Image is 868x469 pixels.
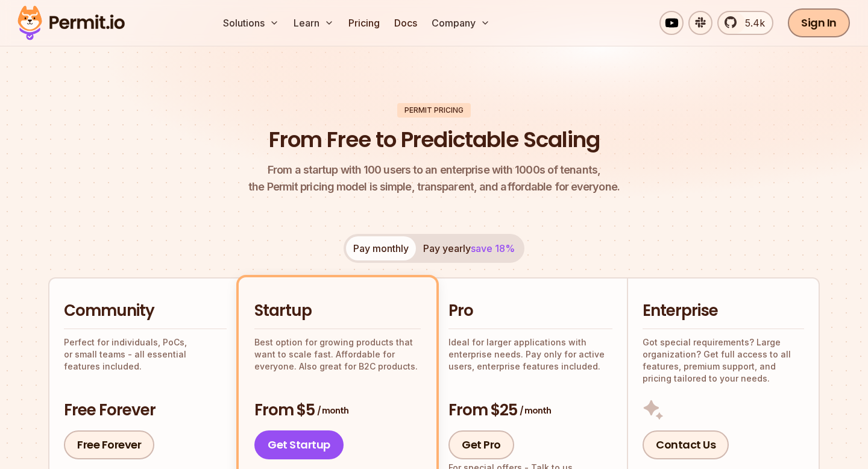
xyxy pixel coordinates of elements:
[269,125,600,155] h1: From Free to Predictable Scaling
[448,400,612,421] h3: From $25
[448,430,514,459] a: Get Pro
[427,11,495,35] button: Company
[218,11,284,35] button: Solutions
[643,336,804,385] p: Got special requirements? Large organization? Get full access to all features, premium support, a...
[344,11,385,35] a: Pricing
[254,400,421,421] h3: From $5
[416,236,522,260] button: Pay yearlysave 18%
[12,2,130,43] img: Permit logo
[248,162,620,195] p: the Permit pricing model is simple, transparent, and affordable for everyone.
[643,300,804,322] h2: Enterprise
[289,11,339,35] button: Learn
[254,336,421,373] p: Best option for growing products that want to scale fast. Affordable for everyone. Also great for...
[317,404,348,417] span: / month
[254,300,421,322] h2: Startup
[64,336,227,373] p: Perfect for individuals, PoCs, or small teams - all essential features included.
[448,336,612,373] p: Ideal for larger applications with enterprise needs. Pay only for active users, enterprise featur...
[448,300,612,322] h2: Pro
[389,11,422,35] a: Docs
[64,430,154,459] a: Free Forever
[520,404,551,417] span: / month
[254,430,344,459] a: Get Startup
[397,103,471,118] div: Permit Pricing
[248,162,620,178] span: From a startup with 100 users to an enterprise with 1000s of tenants,
[643,430,729,459] a: Contact Us
[64,300,227,322] h2: Community
[788,8,850,37] a: Sign In
[717,11,773,35] a: 5.4k
[64,400,227,421] h3: Free Forever
[738,16,765,30] span: 5.4k
[471,242,515,254] span: save 18%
